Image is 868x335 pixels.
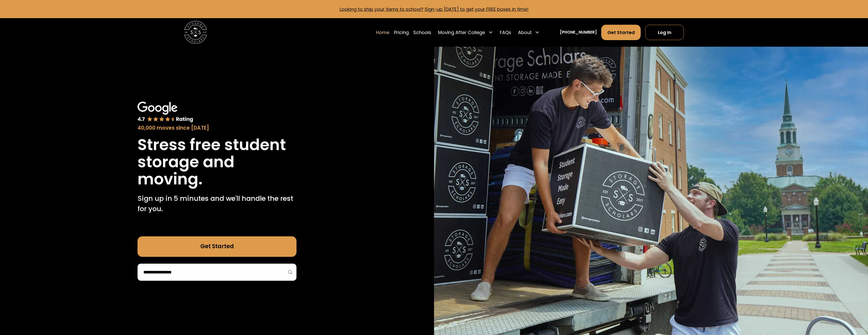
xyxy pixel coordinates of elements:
[138,236,296,257] a: Get Started
[138,193,296,214] p: Sign up in 5 minutes and we'll handle the rest for you.
[376,24,389,40] a: Home
[138,102,193,123] img: Google 4.7 star rating
[645,25,684,40] a: Log In
[138,136,296,188] h1: Stress free student storage and moving.
[518,29,532,36] div: About
[138,124,296,132] div: 40,000 moves since [DATE]
[340,6,529,12] a: Looking to ship your items to school? Sign-up [DATE] to get your FREE boxes in time!
[413,24,431,40] a: Schools
[438,29,485,36] div: Moving After College
[516,24,542,40] div: About
[184,21,207,44] img: Storage Scholars main logo
[601,25,641,40] a: Get Started
[560,29,597,35] a: [PHONE_NUMBER]
[394,24,409,40] a: Pricing
[436,24,495,40] div: Moving After College
[500,24,511,40] a: FAQs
